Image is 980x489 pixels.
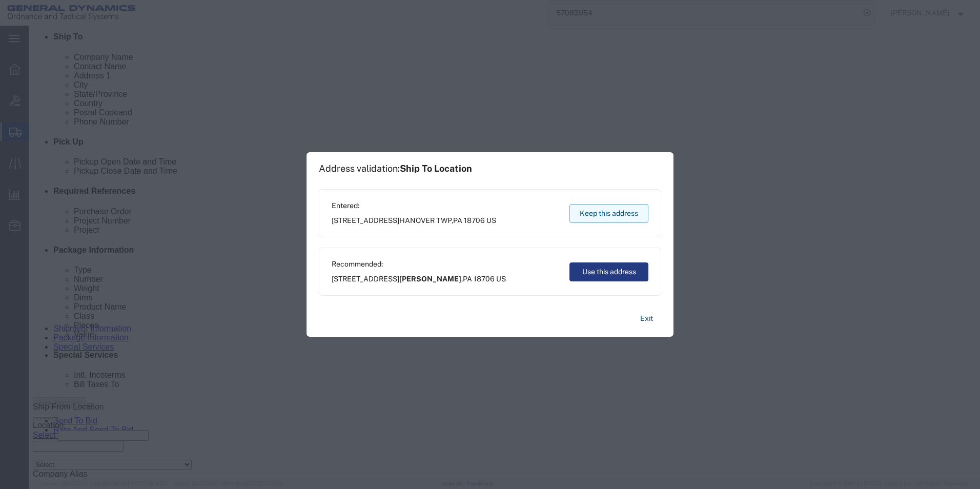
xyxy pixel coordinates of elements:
button: Exit [632,310,661,328]
span: PA [453,216,462,225]
span: Recommended: [332,259,506,270]
button: Use this address [569,262,648,281]
span: PA [463,275,472,283]
span: [STREET_ADDRESS] , [332,215,496,226]
span: Ship To Location [400,163,472,174]
span: 18706 [474,275,495,283]
span: US [496,275,506,283]
span: [PERSON_NAME] [399,275,461,283]
span: 18706 [464,216,485,225]
button: Keep this address [569,204,648,223]
span: Entered: [332,200,496,211]
span: [STREET_ADDRESS] , [332,274,506,284]
span: HANOVER TWP [399,216,452,225]
span: US [486,216,496,225]
h1: Address validation: [319,163,472,174]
